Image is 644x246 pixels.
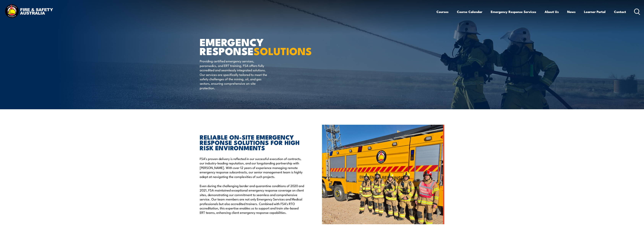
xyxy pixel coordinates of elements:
[254,43,312,59] strong: SOLUTIONS
[200,37,294,55] h1: EMERGENCY RESPONSE
[614,7,626,17] a: Contact
[200,134,304,150] h2: RELIABLE ON-SITE EMERGENCY RESPONSE SOLUTIONS FOR HIGH RISK ENVIRONMENTS
[567,7,576,17] a: News
[584,7,606,17] a: Learner Portal
[200,156,304,179] p: FSA’s proven delivery is reflected in our successful execution of contracts, our industry-leading...
[200,183,304,215] p: Even during the challenging border and quarantine conditions of 2020 and 2021, FSA maintained exc...
[322,125,444,224] img: ERT TEAM
[491,7,536,17] a: Emergency Response Services
[457,7,482,17] a: Course Calendar
[200,59,269,90] p: Providing certified emergency services, paramedics, and ERT training, FSA offers fully accredited...
[436,7,449,17] a: Courses
[545,7,559,17] a: About Us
